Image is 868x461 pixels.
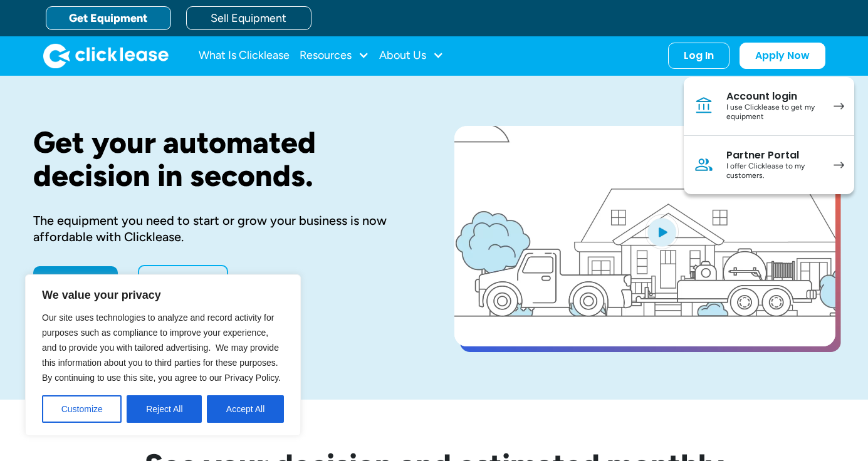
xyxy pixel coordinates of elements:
nav: Log In [684,77,854,194]
div: Partner Portal [726,149,821,162]
img: arrow [834,162,844,168]
a: open lightbox [454,126,835,346]
a: What Is Clicklease [199,43,290,68]
div: I use Clicklease to get my equipment [726,103,821,122]
div: About Us [379,43,444,68]
a: Account loginI use Clicklease to get my equipment [684,77,854,136]
div: Account login [726,90,821,103]
img: Bank icon [694,96,714,116]
div: We value your privacy [25,274,301,436]
div: I offer Clicklease to my customers. [726,162,821,181]
a: home [43,43,169,68]
div: Log In [684,49,714,62]
button: Customize [42,395,122,423]
a: Apply Now [740,43,825,69]
a: Get Equipment [46,6,171,30]
button: Accept All [207,395,284,423]
img: Clicklease logo [43,43,169,68]
h1: Get your automated decision in seconds. [33,126,414,192]
img: Person icon [694,155,714,175]
div: The equipment you need to start or grow your business is now affordable with Clicklease. [33,212,414,245]
a: Partner PortalI offer Clicklease to my customers. [684,136,854,194]
a: Sell Equipment [186,6,311,30]
button: Reject All [127,395,202,423]
img: arrow [834,103,844,110]
span: Our site uses technologies to analyze and record activity for purposes such as compliance to impr... [42,313,281,383]
p: We value your privacy [42,287,284,303]
a: Learn More [138,265,228,293]
a: Apply Now [33,266,118,291]
div: Resources [300,43,369,68]
img: Blue play button logo on a light blue circular background [645,214,679,249]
